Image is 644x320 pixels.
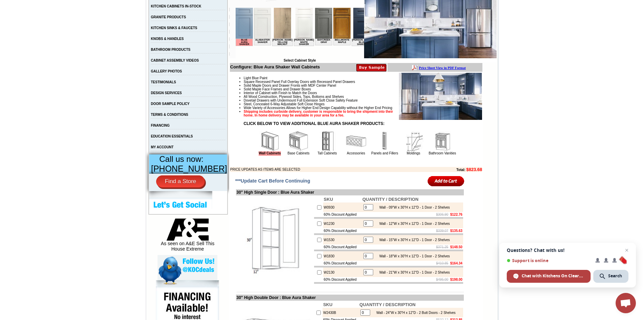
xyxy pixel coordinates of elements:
a: CABINET ASSEMBLY VIDEOS [151,59,199,62]
img: 30'' High Single Door [237,202,313,278]
a: Panels and Fillers [371,151,398,155]
span: Light Blue Paint [244,76,267,80]
a: Base Cabinets [287,151,309,155]
span: Chat with Kitchens On Clearance [507,270,591,283]
span: Search [608,273,622,279]
td: PRICE UPDATES AS ITEMS ARE SELECTED [230,167,414,172]
div: Wall - 21"W x 30"H x 12"D - 1 Door - 2 Shelves [376,271,450,274]
img: Panels and Fillers [375,131,395,151]
span: ***Update Cart Before Continuing [235,178,310,184]
td: W1230 [323,219,362,228]
span: Chat with Kitchens On Clearance [522,273,584,279]
a: TESTIMONIALS [151,80,176,84]
b: $198.00 [450,278,462,281]
td: W1530 [323,235,362,244]
b: SKU [324,197,333,202]
div: Wall - 12"W x 30"H x 12"D - 1 Door - 2 Shelves [376,222,450,226]
a: EDUCATION ESSENTIALS [151,134,193,138]
b: SKU [323,302,332,307]
img: pdf.png [1,2,6,7]
span: Solid Maple Face Frames and Drawer Boxes [244,87,311,91]
b: Select Cabinet Style [284,59,316,62]
a: DOOR SAMPLE POLICY [151,102,189,106]
div: Wall - 24"W x 30"H x 12"D - 2 Butt Doors - 2 Shelves [373,311,455,315]
s: $371.25 [436,245,448,249]
img: Bathroom Vanities [432,131,452,151]
td: 30" High Double Door : Blue Aura Shaker [236,295,464,301]
span: Dovetail Drawers with Undermount Full Extension Soft Close Safety Feature [244,99,358,102]
span: Square Recessed Panel Full Overlay Doors with Recessed Panel Drawers [244,80,355,84]
td: 60% Discount Applied [323,244,362,250]
span: Steel, Concealed 6-Way Adjustable Soft Close Hinges [244,102,325,106]
span: [PHONE_NUMBER] [151,164,227,173]
b: $135.63 [450,229,462,233]
td: 60% Discount Applied [323,277,362,282]
b: QUANTITY / DESCRIPTION [362,197,419,202]
input: Add to Cart [428,175,464,187]
span: Interior of Cabinet with Finish to Match the Doors [244,91,317,95]
span: Solid Maple Doors and Drawer Fronts with MDF Center Panel [244,84,336,87]
b: Price Sheet View in PDF Format [8,3,55,6]
a: FINANCING [151,124,170,127]
b: $164.34 [450,261,462,265]
s: $410.85 [436,261,448,265]
img: Accessories [346,131,366,151]
strong: Shipping includes curbside delivery, customer is responsible to bring the shipment into their hom... [244,110,393,117]
div: Wall - 15"W x 30"H x 12"D - 1 Door - 2 Shelves [376,238,450,242]
span: Wide Variety of Accessories Allows for Higher End Design Capability without the Higher End Pricing [244,106,392,110]
img: Product Image [399,73,482,120]
div: Wall - 09"W x 30"H x 12"D - 1 Door - 2 Shelves [376,206,450,209]
span: Questions? Chat with us! [507,248,628,253]
td: W0930 [323,202,362,212]
td: W1830 [323,251,362,261]
b: QUANTITY / DESCRIPTION [359,302,415,307]
a: Tall Cabinets [317,151,337,155]
span: All Wood Construction, Plywood Sides, Tops, Bottoms and Shelves [244,95,344,99]
s: $495.00 [436,278,448,281]
span: Search [593,270,628,283]
a: Wall Cabinets [259,151,281,156]
img: Wall Cabinets [260,131,280,151]
a: Find a Store [156,175,205,188]
a: Accessories [347,151,365,155]
a: KITCHEN SINKS & FAUCETS [151,26,197,30]
b: Configure: Blue Aura Shaker Wall Cabinets [230,64,320,69]
td: 60% Discount Applied [323,228,362,233]
td: 30" High Single Door : Blue Aura Shaker [236,189,464,195]
a: DESIGN SERVICES [151,91,182,95]
s: $339.07 [436,229,448,233]
span: Call us now: [159,154,204,164]
td: W2130 [323,268,362,277]
a: KNOBS & HANDLES [151,37,184,41]
s: $306.90 [436,213,448,216]
div: Wall - 18"W x 30"H x 12"D - 1 Door - 2 Shelves [376,254,450,258]
b: Total: [456,168,465,172]
td: 60% Discount Applied [323,212,362,217]
a: Bathroom Vanities [429,151,456,155]
td: [PERSON_NAME] Blue Shaker [116,31,137,38]
b: $122.76 [450,213,462,216]
td: W2430B [323,308,359,317]
div: As seen on A&E Sell This House Extreme [158,218,217,255]
a: BATHROOM PRODUCTS [151,48,190,51]
a: TERMS & CONDITIONS [151,113,188,116]
b: $148.50 [450,245,462,249]
td: 60% Discount Applied [323,261,362,266]
img: Tall Cabinets [317,131,337,151]
b: $823.68 [466,167,482,172]
img: Moldings [403,131,424,151]
span: Support is online [507,258,591,263]
iframe: Browser incompatible [236,8,364,59]
img: Base Cabinets [288,131,309,151]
